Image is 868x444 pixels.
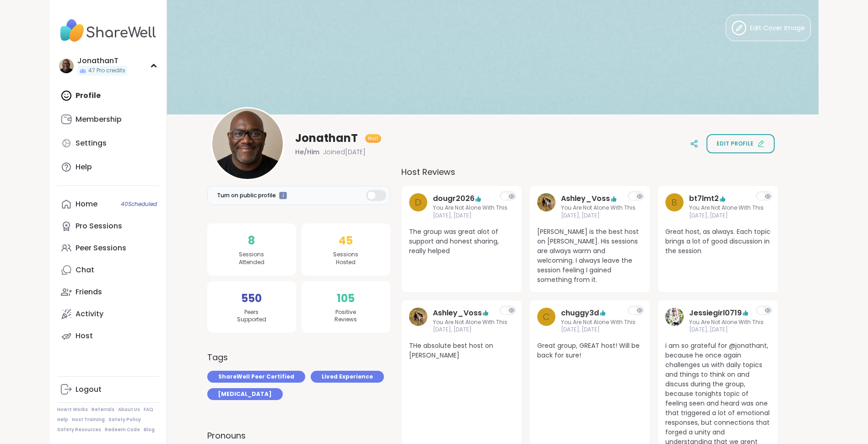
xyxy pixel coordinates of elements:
a: About Us [118,406,140,413]
img: Ashley_Voss [537,193,555,211]
div: Pro Sessions [75,221,122,231]
span: You Are Not Alone With This [433,204,507,212]
div: Membership [75,114,122,125]
span: Turn on public profile [217,191,276,200]
span: [PERSON_NAME] is the best host on [PERSON_NAME]. His sessions are always warm and welcoming. I al... [537,227,642,285]
div: Peer Sessions [75,243,126,253]
a: Home40Scheduled [57,193,159,215]
span: [DATE], [DATE] [689,212,764,220]
a: FAQ [144,406,153,413]
div: Help [75,162,92,172]
a: How It Works [57,406,88,413]
h3: Tags [207,351,228,363]
a: Jessiegirl0719 [665,308,684,334]
a: Redeem Code [105,427,140,433]
span: 45 [339,233,353,249]
span: c [543,310,550,324]
span: d [415,195,421,209]
span: 40 Scheduled [121,200,157,208]
img: Ashley_Voss [409,308,427,326]
a: Ashley_Voss [537,193,555,220]
a: Blog [144,427,155,433]
span: He/Him [295,147,319,157]
div: Settings [75,138,107,148]
span: 47 Pro credits [88,67,125,75]
span: 105 [337,290,355,307]
span: Great host, as always. Each topic brings a lot of good discussion in the session [665,227,771,256]
a: Ashley_Voss [409,308,427,334]
span: You Are Not Alone With This [561,319,636,326]
span: The group was great alot of support and honest sharing, really helped [409,227,514,256]
span: b [671,195,677,209]
span: Host [368,135,378,142]
a: Host Training [72,417,105,423]
span: Edit profile [717,140,754,148]
a: Safety Resources [57,427,101,433]
img: JonathanT [212,108,283,179]
a: dougr2026 [433,193,474,204]
a: Chat [57,259,159,281]
span: Peers Supported [237,309,266,324]
div: Friends [75,287,102,297]
button: Edit Cover Image [726,15,811,41]
span: [DATE], [DATE] [433,212,507,220]
span: THe absolute best host on [PERSON_NAME] [409,341,514,360]
a: Ashley_Voss [433,308,482,319]
a: Membership [57,108,159,130]
span: Sessions Hosted [333,251,358,266]
a: c [537,308,555,334]
a: chuggy3d [561,308,599,319]
img: JonathanT [59,59,74,73]
div: Home [75,199,97,209]
span: Positive Reviews [334,309,357,324]
span: [MEDICAL_DATA] [218,390,272,398]
a: Help [57,156,159,178]
a: Peer Sessions [57,237,159,259]
div: Logout [75,384,102,395]
a: Help [57,417,68,423]
span: Joined [DATE] [323,147,366,157]
a: Logout [57,379,159,401]
span: You Are Not Alone With This [433,319,507,326]
span: 8 [248,233,255,249]
img: ShareWell Nav Logo [57,15,159,47]
span: Edit Cover Image [750,23,805,33]
span: You Are Not Alone With This [561,204,636,212]
div: Activity [75,309,103,319]
a: Friends [57,281,159,303]
span: You Are Not Alone With This [689,319,764,326]
span: Lived Experience [322,373,373,381]
img: Jessiegirl0719 [665,308,684,326]
span: ShareWell Peer Certified [218,373,294,381]
span: Sessions Attended [239,251,264,266]
span: [DATE], [DATE] [689,326,764,334]
a: Settings [57,132,159,154]
a: bt7lmt2 [689,193,719,204]
a: Jessiegirl0719 [689,308,742,319]
a: d [409,193,427,220]
iframe: Spotlight [279,192,287,200]
button: Edit profile [706,134,775,153]
span: [DATE], [DATE] [433,326,507,334]
a: Pro Sessions [57,215,159,237]
a: Ashley_Voss [561,193,610,204]
span: [DATE], [DATE] [561,326,636,334]
span: Great group, GREAT host! Will be back for sure! [537,341,642,360]
a: Safety Policy [108,417,141,423]
a: Referrals [92,406,114,413]
span: You Are Not Alone With This [689,204,764,212]
span: JonathanT [295,131,358,146]
a: Activity [57,303,159,325]
div: Host [75,331,93,341]
div: JonathanT [77,56,127,66]
div: Chat [75,265,94,275]
span: [DATE], [DATE] [561,212,636,220]
a: Host [57,325,159,347]
label: Pronouns [207,429,390,442]
span: 550 [241,290,262,307]
a: b [665,193,684,220]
